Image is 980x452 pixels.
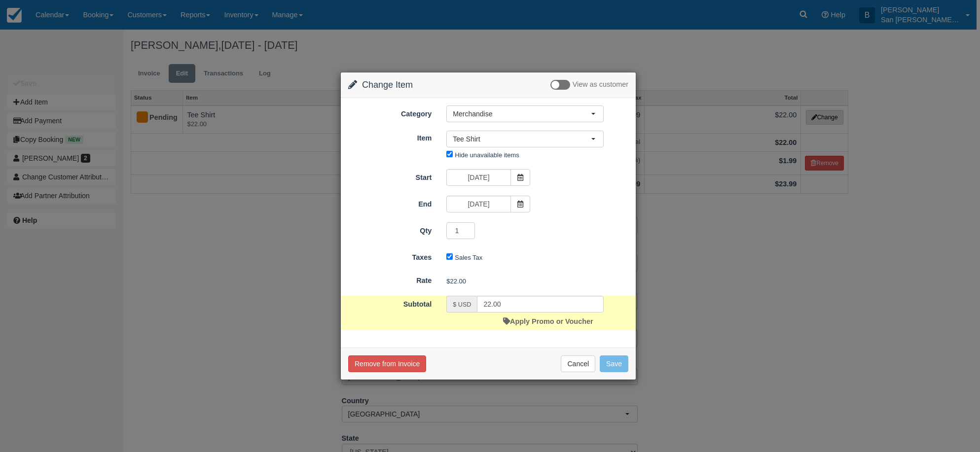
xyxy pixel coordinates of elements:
[446,131,604,147] button: Tee Shirt
[362,80,413,90] span: Change Item
[561,355,595,372] button: Cancel
[348,355,426,372] button: Remove from Invoice
[341,296,439,310] label: Subtotal
[341,169,439,183] label: Start
[341,249,439,263] label: Taxes
[453,301,471,308] small: $ USD
[453,134,591,144] span: Tee Shirt
[341,130,439,143] label: Item
[439,273,636,289] div: $22.00
[453,109,591,119] span: Merchandise
[341,272,439,286] label: Rate
[600,355,628,372] button: Save
[446,105,604,122] button: Merchandise
[455,151,519,159] label: Hide unavailable items
[341,196,439,209] label: End
[573,81,628,89] span: View as customer
[341,222,439,236] label: Qty
[455,254,482,261] label: Sales Tax
[503,317,593,325] a: Apply Promo or Voucher
[341,105,439,119] label: Category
